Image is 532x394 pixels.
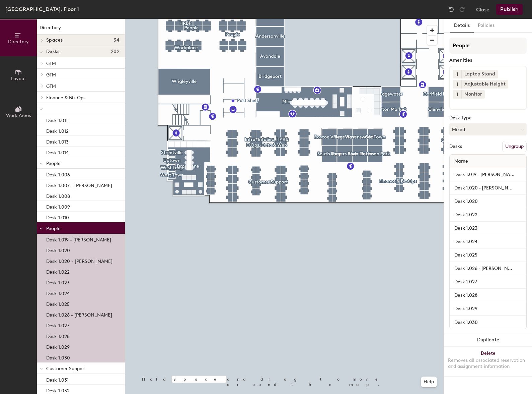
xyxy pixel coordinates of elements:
span: Finance & Biz Ops [46,95,85,101]
input: Unnamed desk [451,210,525,220]
div: Desk Type [449,115,527,121]
button: 1 [453,70,461,78]
p: Desk 1.020 - [PERSON_NAME] [46,257,112,264]
div: Monitor [461,90,485,99]
input: Unnamed desk [451,224,525,233]
p: Desk 1.025 [46,299,70,307]
p: Desk 1.011 [46,116,68,123]
p: Desk 1.027 [46,321,69,329]
span: Customer Support [46,366,86,372]
input: Unnamed desk [451,291,525,300]
div: Laptop Stand [461,70,498,78]
div: Removes all associated reservation and assignment information [448,357,528,370]
span: 1 [456,91,458,98]
input: Unnamed desk [451,318,525,327]
span: Name [451,155,471,167]
span: GTM [46,61,56,66]
button: Policies [474,19,499,33]
h1: Directory [37,24,125,35]
span: 1 [456,81,458,88]
button: 1 [453,90,461,99]
p: Desk 1.022 [46,267,70,275]
input: Unnamed desk [451,183,525,193]
p: Desk 1.019 - [PERSON_NAME] [46,235,111,243]
p: Desk 1.024 [46,289,70,296]
span: Layout [11,76,26,81]
button: Mixed [449,123,527,135]
span: 202 [111,49,120,54]
p: Desk 1.032 [46,386,70,394]
span: Directory [8,39,29,45]
button: Publish [496,4,523,15]
span: People [46,161,61,166]
span: GTM [46,72,56,78]
p: Desk 1.023 [46,278,70,286]
img: Redo [459,6,465,13]
span: Desks [46,49,59,54]
p: Desk 1.014 [46,148,69,156]
input: Unnamed desk [451,197,525,206]
p: Desk 1.030 [46,353,70,361]
div: Desks [449,144,462,149]
button: DeleteRemoves all associated reservation and assignment information [444,347,532,376]
span: 34 [113,38,120,43]
p: Desk 1.007 - [PERSON_NAME] [46,181,112,188]
img: Undo [448,6,455,13]
p: Desk 1.026 - [PERSON_NAME] [46,310,112,318]
p: Desk 1.013 [46,137,69,145]
span: 1 [456,71,458,78]
button: Duplicate [444,333,532,347]
input: Unnamed desk [451,250,525,260]
button: Ungroup [502,141,527,152]
input: Unnamed desk [451,304,525,314]
input: Unnamed desk [451,264,525,273]
button: 1 [453,80,461,89]
p: Desk 1.009 [46,202,70,210]
p: Desk 1.012 [46,126,69,134]
p: Desk 1.020 [46,246,70,254]
button: Close [476,4,489,15]
div: [GEOGRAPHIC_DATA], Floor 1 [5,5,79,13]
input: Unnamed desk [451,237,525,246]
button: Help [421,377,437,387]
input: Unnamed desk [451,170,525,179]
div: Amenities [449,58,527,63]
p: Desk 1.008 [46,191,70,199]
div: Adjustable Height [461,80,508,89]
input: Unnamed desk [451,277,525,287]
span: GTM [46,83,56,89]
button: Details [450,19,474,33]
span: Work Areas [6,113,31,118]
p: Desk 1.029 [46,342,70,350]
p: Desk 1.028 [46,332,70,339]
p: Desk 1.031 [46,375,69,383]
span: People [46,226,61,231]
span: Spaces [46,38,63,43]
p: Desk 1.006 [46,170,70,178]
p: Desk 1.010 [46,213,69,221]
